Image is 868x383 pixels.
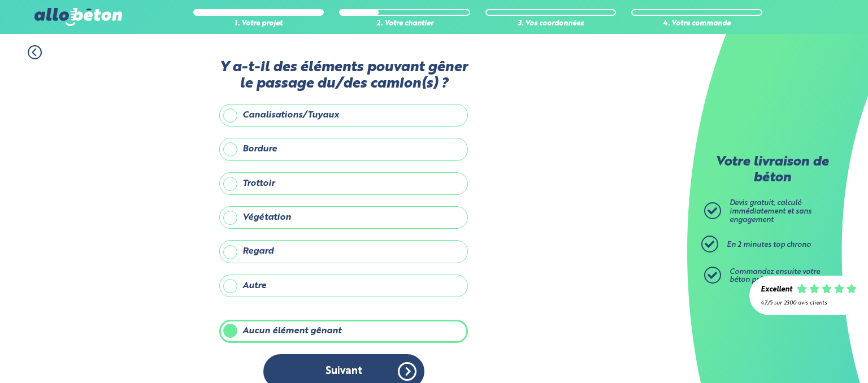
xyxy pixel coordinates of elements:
label: Autre [219,275,468,297]
label: Bordure [219,138,468,160]
label: Regard [219,240,468,263]
div: 1. Votre projet [193,20,324,28]
label: Y a-t-il des éléments pouvant gêner le passage du/des camion(s) ? [219,59,468,93]
img: allobéton [34,8,121,26]
label: Trottoir [219,172,468,195]
div: Excellent [761,286,792,294]
span: Commandez ensuite votre béton prêt à l'emploi [730,268,820,284]
div: 2. Votre chantier [339,20,470,28]
div: 4. Votre commande [631,20,762,28]
p: Votre livraison de béton [707,155,837,186]
iframe: Help widget launcher [767,339,856,371]
label: Canalisations/Tuyaux [219,104,468,127]
label: Aucun élément gênant [219,320,468,342]
span: En 2 minutes top chrono [727,241,811,249]
label: Végétation [219,206,468,229]
span: Devis gratuit, calculé immédiatement et sans engagement [730,199,811,223]
div: 4.7/5 sur 2300 avis clients [761,300,857,306]
div: 3. Vos coordonnées [485,20,617,28]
